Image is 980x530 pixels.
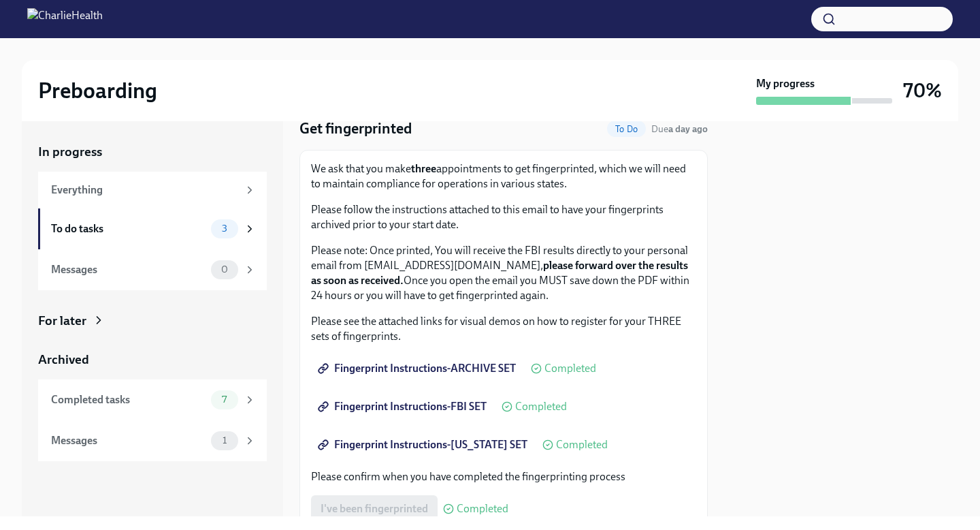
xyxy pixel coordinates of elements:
span: August 25th, 2025 08:00 [651,123,708,136]
div: To do tasks [51,221,206,236]
a: Archived [38,351,267,369]
span: Completed [457,503,508,514]
span: 0 [213,264,236,275]
strong: three [411,162,436,175]
a: In progress [38,143,267,161]
span: 7 [214,394,235,405]
a: For later [38,312,267,330]
h2: Preboarding [38,77,157,104]
span: Due [651,123,708,135]
a: Fingerprint Instructions-[US_STATE] SET [311,431,537,458]
strong: a day ago [668,123,708,135]
span: Fingerprint Instructions-[US_STATE] SET [321,438,527,452]
a: Messages0 [38,249,267,290]
div: Messages [51,433,206,448]
p: Please note: Once printed, You will receive the FBI results directly to your personal email from ... [311,243,696,303]
a: Completed tasks7 [38,379,267,420]
h3: 70% [903,78,942,103]
span: Completed [544,363,596,374]
span: Fingerprint Instructions-ARCHIVE SET [321,362,516,375]
a: Fingerprint Instructions-FBI SET [311,393,496,420]
div: For later [38,312,86,330]
img: CharlieHealth [27,8,103,30]
p: Please follow the instructions attached to this email to have your fingerprints archived prior to... [311,202,696,232]
a: Messages1 [38,420,267,461]
span: Completed [515,401,567,412]
strong: My progress [756,76,815,91]
span: To Do [607,124,646,134]
a: Everything [38,172,267,208]
div: Everything [51,183,238,198]
p: We ask that you make appointments to get fingerprinted, which we will need to maintain compliance... [311,161,696,191]
h4: Get fingerprinted [299,119,412,139]
p: Please see the attached links for visual demos on how to register for your THREE sets of fingerpr... [311,314,696,344]
span: 3 [214,223,235,234]
p: Please confirm when you have completed the fingerprinting process [311,469,696,484]
div: Messages [51,262,206,277]
span: Fingerprint Instructions-FBI SET [321,400,487,414]
span: 1 [214,435,235,446]
a: Fingerprint Instructions-ARCHIVE SET [311,355,525,382]
span: Completed [556,439,608,450]
div: Completed tasks [51,392,206,407]
a: To do tasks3 [38,208,267,249]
